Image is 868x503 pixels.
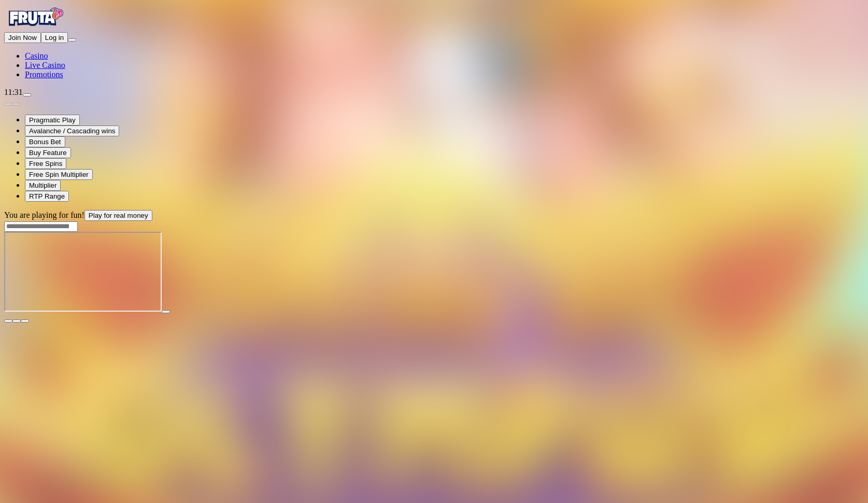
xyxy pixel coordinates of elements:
[25,180,61,191] button: Multiplier
[25,61,65,69] a: poker-chip iconLive Casino
[25,51,48,60] span: Casino
[4,4,864,79] nav: Primary
[41,32,68,43] button: Log in
[29,192,65,200] span: RTP Range
[25,70,63,79] a: gift-inverted iconPromotions
[29,127,115,135] span: Avalanche / Cascading wins
[25,147,71,158] button: Buy Feature
[25,115,80,125] button: Pragmatic Play
[25,125,119,136] button: Avalanche / Cascading wins
[12,103,21,106] button: next slide
[4,232,162,312] iframe: Gates of Olympus Super Scatter
[4,88,23,96] span: 11:31
[4,32,41,43] button: Join Now
[89,212,148,219] span: Play for real money
[25,136,65,147] button: Bonus Bet
[29,160,62,167] span: Free Spins
[25,169,93,180] button: Free Spin Multiplier
[29,181,56,189] span: Multiplier
[4,4,66,30] img: Fruta
[8,34,37,41] span: Join Now
[4,319,12,323] button: close icon
[29,116,76,124] span: Pragmatic Play
[29,138,61,146] span: Bonus Bet
[68,38,76,41] button: menu
[25,61,65,69] span: Live Casino
[4,210,864,221] div: You are playing for fun!
[45,34,64,41] span: Log in
[29,149,67,157] span: Buy Feature
[162,310,170,313] button: play icon
[21,319,29,323] button: fullscreen icon
[23,93,31,96] button: live-chat
[4,103,12,106] button: prev slide
[25,70,63,79] span: Promotions
[12,319,21,323] button: chevron-down icon
[84,210,152,221] button: Play for real money
[25,51,48,60] a: diamond iconCasino
[25,191,69,202] button: RTP Range
[25,158,66,169] button: Free Spins
[4,23,66,32] a: Fruta
[29,171,89,178] span: Free Spin Multiplier
[4,221,78,232] input: Search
